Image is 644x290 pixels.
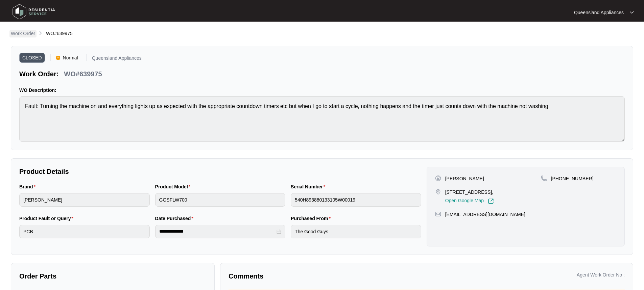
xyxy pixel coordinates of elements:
[10,2,57,22] img: residentia service logo
[551,175,594,182] p: [PHONE_NUMBER]
[541,175,547,181] img: map-pin
[291,183,328,190] label: Serial Number
[155,215,196,222] label: Date Purchased
[435,175,441,181] img: user-pin
[19,225,150,238] input: Product Fault or Query
[229,271,422,281] p: Comments
[19,69,58,79] p: Work Order:
[291,225,421,238] input: Purchased From
[155,193,286,207] input: Product Model
[488,198,494,204] img: Link-External
[46,31,73,36] span: WO#639975
[574,9,624,16] p: Queensland Appliances
[19,271,206,281] p: Order Parts
[64,69,102,79] p: WO#639975
[56,56,60,60] img: Vercel Logo
[19,53,45,63] span: CLOSED
[435,211,441,217] img: map-pin
[445,211,525,218] p: [EMAIL_ADDRESS][DOMAIN_NAME]
[630,11,634,14] img: dropdown arrow
[445,175,484,182] p: [PERSON_NAME]
[445,189,494,195] p: [STREET_ADDRESS],
[38,30,43,36] img: chevron-right
[155,183,193,190] label: Product Model
[19,215,76,222] label: Product Fault or Query
[9,30,37,37] a: Work Order
[19,96,625,142] textarea: Fault: Turning the machine on and everything lights up as expected with the appropriate countdown...
[445,198,494,204] a: Open Google Map
[19,183,38,190] label: Brand
[577,271,625,278] p: Agent Work Order No :
[435,189,441,195] img: map-pin
[92,56,142,63] p: Queensland Appliances
[19,87,625,94] p: WO Description:
[159,228,276,235] input: Date Purchased
[291,215,333,222] label: Purchased From
[19,167,421,176] p: Product Details
[11,30,35,37] p: Work Order
[19,193,150,207] input: Brand
[291,193,421,207] input: Serial Number
[60,53,81,63] span: Normal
